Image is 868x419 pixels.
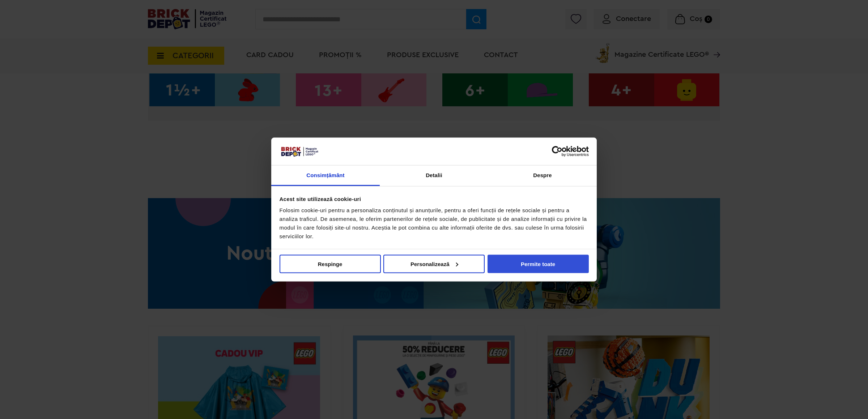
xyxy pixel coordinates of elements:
[280,206,589,241] div: Folosim cookie-uri pentru a personaliza conținutul și anunțurile, pentru a oferi funcții de rețel...
[380,166,488,186] a: Detalii
[526,146,589,157] a: Usercentrics Cookiebot - opens in a new window
[271,166,380,186] a: Consimțământ
[383,255,485,273] button: Personalizează
[280,194,589,203] div: Acest site utilizează cookie-uri
[280,255,381,273] button: Respinge
[488,166,597,186] a: Despre
[488,255,589,273] button: Permite toate
[280,146,319,157] img: siglă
